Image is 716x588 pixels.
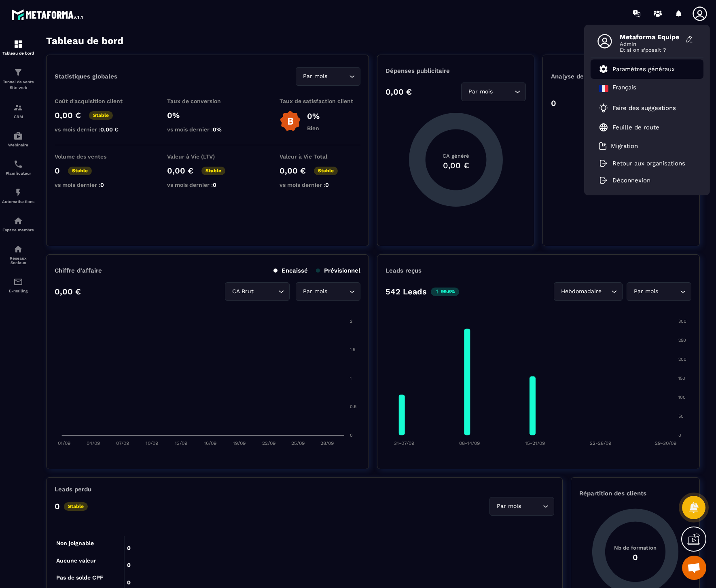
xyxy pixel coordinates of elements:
[599,160,685,167] a: Retour aux organisations
[55,126,136,133] p: vs mois dernier :
[167,126,248,133] p: vs mois dernier :
[459,440,480,446] tspan: 08-14/09
[280,182,360,188] p: vs mois dernier :
[350,376,352,381] tspan: 1
[2,51,34,55] p: Tableau de bord
[495,502,523,511] span: Par mois
[2,153,34,182] a: schedulerschedulerPlanificateur
[56,574,104,581] tspan: Pas de solde CPF
[525,440,545,446] tspan: 15-21/09
[314,167,338,175] p: Stable
[55,110,81,120] p: 0,00 €
[296,67,360,86] div: Search for option
[230,287,255,296] span: CA Brut
[2,33,34,61] a: formationformationTableau de bord
[350,319,352,324] tspan: 2
[678,338,686,343] tspan: 250
[13,131,23,141] img: automations
[2,114,34,119] p: CRM
[280,153,360,160] p: Valeur à Vie Total
[551,98,556,108] p: 0
[579,490,691,497] p: Répartition des clients
[599,142,638,150] a: Migration
[307,111,320,121] p: 0%
[291,440,305,446] tspan: 25/09
[87,440,100,446] tspan: 04/09
[56,557,96,564] tspan: Aucune valeur
[2,182,34,210] a: automationsautomationsAutomatisations
[56,540,94,547] tspan: Non joignable
[301,287,329,296] span: Par mois
[89,111,113,120] p: Stable
[204,440,216,446] tspan: 16/09
[386,87,412,97] p: 0,00 €
[2,125,34,153] a: automationsautomationsWebinaire
[2,210,34,238] a: automationsautomationsEspace membre
[611,142,638,150] p: Migration
[55,486,91,493] p: Leads perdu
[2,238,34,271] a: social-networksocial-networkRéseaux Sociaux
[655,440,676,446] tspan: 29-30/09
[167,110,248,120] p: 0%
[466,87,494,96] span: Par mois
[2,79,34,91] p: Tunnel de vente Site web
[494,87,513,96] input: Search for option
[386,267,422,274] p: Leads reçus
[167,98,248,104] p: Taux de conversion
[13,188,23,197] img: automations
[146,440,158,446] tspan: 10/09
[262,440,275,446] tspan: 22/09
[255,287,276,296] input: Search for option
[167,182,248,188] p: vs mois dernier :
[55,267,102,274] p: Chiffre d’affaire
[167,153,248,160] p: Valeur à Vie (LTV)
[2,61,34,97] a: formationformationTunnel de vente Site web
[13,103,23,112] img: formation
[612,160,685,167] p: Retour aux organisations
[612,84,636,93] p: Français
[559,287,603,296] span: Hebdomadaire
[599,103,685,113] a: Faire des suggestions
[394,440,414,446] tspan: 31-07/09
[316,267,360,274] p: Prévisionnel
[55,501,60,511] p: 0
[13,216,23,226] img: automations
[55,287,81,296] p: 0,00 €
[682,556,706,580] div: Open chat
[632,287,660,296] span: Par mois
[2,228,34,232] p: Espace membre
[2,171,34,176] p: Planificateur
[612,66,675,73] p: Paramètres généraux
[2,97,34,125] a: formationformationCRM
[175,440,187,446] tspan: 13/09
[116,440,129,446] tspan: 07/09
[523,502,541,511] input: Search for option
[612,104,676,112] p: Faire des suggestions
[2,143,34,147] p: Webinaire
[2,199,34,204] p: Automatisations
[280,110,301,132] img: b-badge-o.b3b20ee6.svg
[489,497,554,516] div: Search for option
[329,287,347,296] input: Search for option
[590,440,611,446] tspan: 22-28/09
[13,68,23,77] img: formation
[431,288,459,296] p: 99.6%
[213,126,222,133] span: 0%
[225,282,290,301] div: Search for option
[296,282,360,301] div: Search for option
[612,124,659,131] p: Feuille de route
[46,35,123,47] h3: Tableau de bord
[201,167,225,175] p: Stable
[599,123,659,132] a: Feuille de route
[350,347,355,352] tspan: 1.5
[301,72,329,81] span: Par mois
[660,287,678,296] input: Search for option
[58,440,70,446] tspan: 01/09
[386,67,526,74] p: Dépenses publicitaire
[329,72,347,81] input: Search for option
[678,433,681,438] tspan: 0
[678,414,684,419] tspan: 50
[13,244,23,254] img: social-network
[13,277,23,287] img: email
[554,282,623,301] div: Search for option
